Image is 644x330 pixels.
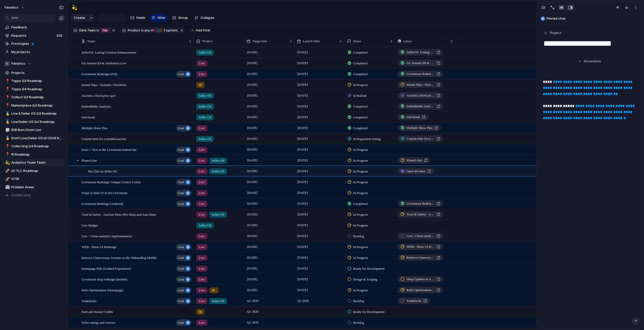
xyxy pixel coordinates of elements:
span: 3 [162,28,166,32]
span: Live [199,61,205,66]
span: Multiple Show Pins [407,125,432,130]
button: 🥇 [5,111,10,116]
a: Sub-break [397,114,428,120]
span: [DATE] [246,60,259,66]
button: goal [176,147,191,153]
span: goal [178,125,184,132]
span: Livestream Redesign: Unique Creator Colors [82,179,141,185]
span: Live [199,191,205,196]
span: Completed [353,104,368,109]
span: Q1 TLC Roadmap [11,168,64,173]
span: Target date [253,39,267,44]
a: 📍IR Roadmap [3,151,65,158]
span: Data Team [79,28,96,33]
a: Instant Rips - Dynamic Checklists [397,81,443,88]
div: 🥇 [5,119,9,125]
span: Live & Seller OS Q3 Roadmap [11,111,64,116]
span: any of [144,28,153,33]
span: [DATE] [296,92,309,99]
span: Pinned chat [547,16,640,21]
span: goal [178,287,184,294]
button: Group [170,14,190,22]
button: goal [176,190,191,196]
span: goal [178,244,184,251]
div: 🚀Q1 TLC Roadmap [3,167,65,175]
span: In Progress [353,180,368,185]
span: Auction a fixed price spot [407,93,435,98]
button: goal [176,265,191,272]
span: Group [178,15,188,20]
span: Pinned chat [407,158,422,163]
span: [DATE] [246,114,259,120]
span: Name [87,39,95,44]
span: Livestream Redesign (Android) [82,201,123,206]
a: Prototypes [3,40,65,48]
span: Embeddable Analytics [82,103,111,109]
a: My projects [3,48,65,56]
span: Livestream Redesign (iOS and Android) [407,71,435,76]
span: [DATE] [296,179,309,185]
span: [DATE] [246,233,259,239]
button: Fanatics [3,60,65,67]
div: 💫 [5,160,9,166]
span: Open in Linear [407,169,425,174]
span: Ready for Development [353,266,385,271]
a: 🚀GTM [3,175,65,183]
span: [DATE] [296,233,309,239]
span: Pin Chat on Seller OS [88,168,117,174]
span: Auction a fixed price spot [82,92,115,98]
span: [DATE] [246,157,259,163]
span: [DATE] [246,92,259,99]
span: BtB Burn Down List [11,127,64,132]
div: 🏥Problem Areas [3,183,65,191]
span: Create view [11,193,31,198]
div: 🥇 [5,135,9,141]
span: My projects [11,50,64,55]
span: Seller OS [199,136,211,142]
span: Tradebacks [407,298,421,303]
span: Live [199,158,205,163]
a: Feedback [3,24,65,31]
button: 🎲 [5,127,10,132]
button: 📍 [5,78,10,83]
span: [DATE] [296,201,309,207]
button: 📍 [5,95,10,100]
span: 100 [56,33,63,38]
span: [DATE] [296,136,309,142]
button: 📍 [5,152,10,157]
span: Instant Rips - Dynamic Checklists [407,82,435,87]
span: WEB - Show UI Redesign [407,244,435,249]
button: Add filter [188,27,213,34]
div: 💫Analytics Team Tasks [3,159,65,166]
button: 📍 [5,144,10,149]
span: Live - Client analytics implementation [82,233,132,239]
a: SellerOS: Listing Creation Enhancements [397,49,443,56]
span: Collecting Q4 Roadmap [11,144,64,149]
div: 📍Topps Q3 Roadmap [3,77,65,85]
a: Pinned chat [397,157,430,164]
span: Seller OS [199,93,211,98]
span: [DATE] [246,211,259,217]
span: In Progress [353,158,368,163]
span: [DATE] [296,244,309,250]
button: Yes [100,28,110,33]
span: [DATE] [246,244,259,250]
span: Filter [157,15,166,20]
div: 🎲BtB Burn Down List [3,126,65,134]
span: Live [199,72,205,77]
button: 🚀 [5,176,10,181]
span: goal [178,190,184,197]
span: Trust & Safety - Auction Mute (Per-Shop and Auto-Ban) [82,211,156,217]
span: Live/Seller OS Q4 Roadmap [11,119,64,124]
a: Multiple Show Pins [397,125,441,131]
a: 📍Topps Q4 Roadmap [3,85,65,93]
span: [DATE] [246,136,259,142]
span: Livestream Redesign (iOS and Android) [407,201,435,206]
span: [DATE] [246,222,259,228]
span: Show [584,59,593,64]
button: goal [176,244,191,250]
button: 🥇 [5,119,10,124]
span: WEB - Show UI Redesign [82,244,116,250]
span: Seller OS [199,104,211,109]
